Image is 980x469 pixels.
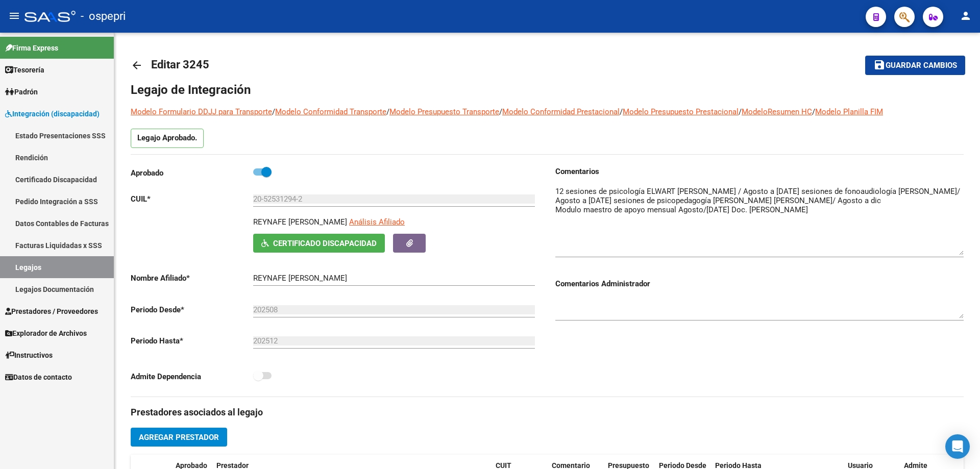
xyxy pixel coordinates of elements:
h1: Legajo de Integración [131,82,964,98]
a: Modelo Conformidad Prestacional [502,107,620,116]
a: Modelo Formulario DDJJ para Transporte [131,107,272,116]
h3: Prestadores asociados al legajo [131,405,964,419]
a: Modelo Planilla FIM [815,107,883,116]
h3: Comentarios Administrador [555,278,964,289]
a: ModeloResumen HC [742,107,812,116]
a: Modelo Presupuesto Prestacional [623,107,739,116]
span: Certificado Discapacidad [273,239,377,248]
span: Datos de contacto [5,372,72,383]
p: Aprobado [131,167,253,179]
span: Análisis Afiliado [349,217,405,227]
a: Modelo Conformidad Transporte [275,107,386,116]
p: Nombre Afiliado [131,273,253,284]
span: Editar 3245 [151,58,209,71]
span: Integración (discapacidad) [5,108,100,119]
span: Padrón [5,86,38,97]
span: Tesorería [5,64,44,76]
button: Agregar Prestador [131,428,227,447]
span: Prestadores / Proveedores [5,306,98,317]
mat-icon: menu [8,10,20,22]
h3: Comentarios [555,166,964,177]
p: CUIL [131,193,253,205]
mat-icon: arrow_back [131,59,143,71]
mat-icon: person [960,10,972,22]
a: Modelo Presupuesto Transporte [389,107,499,116]
p: Periodo Hasta [131,335,253,347]
span: - ospepri [81,5,126,28]
span: Guardar cambios [886,61,957,70]
p: Periodo Desde [131,304,253,315]
span: Instructivos [5,350,53,361]
span: Firma Express [5,42,58,54]
button: Certificado Discapacidad [253,234,385,253]
button: Guardar cambios [865,56,965,75]
span: Agregar Prestador [139,433,219,442]
p: REYNAFE [PERSON_NAME] [253,216,347,228]
p: Legajo Aprobado. [131,129,204,148]
span: Explorador de Archivos [5,328,87,339]
p: Admite Dependencia [131,371,253,382]
div: Open Intercom Messenger [945,434,970,459]
mat-icon: save [873,59,886,71]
